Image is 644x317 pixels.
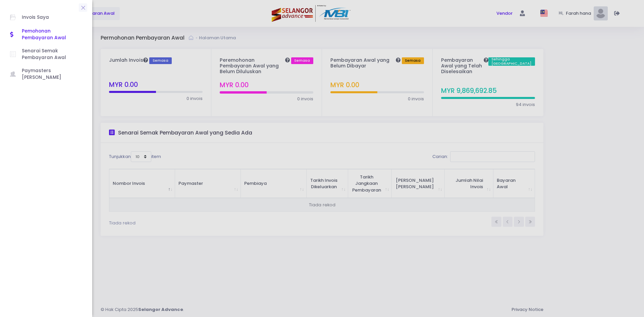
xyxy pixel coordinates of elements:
[3,25,89,45] a: Pemohonan Pembayaran Awal
[3,10,89,25] a: Invois Saya
[3,45,89,64] a: Senarai Semak Pembayaran Awal
[22,13,82,22] span: Invois Saya
[22,48,82,61] span: Senarai Semak Pembayaran Awal
[22,67,82,81] span: Paymasters [PERSON_NAME]
[22,28,82,42] span: Pemohonan Pembayaran Awal
[3,64,89,84] a: Paymasters [PERSON_NAME]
